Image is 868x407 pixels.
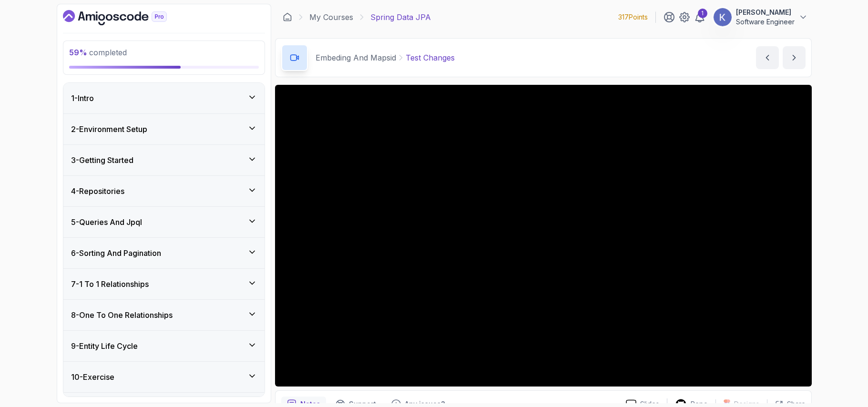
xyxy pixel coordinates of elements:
a: My Courses [309,11,353,23]
a: Dashboard [63,10,189,25]
p: Test Changes [406,52,455,63]
div: 1 [698,9,707,18]
h3: 1 - Intro [71,92,94,104]
h3: 6 - Sorting And Pagination [71,247,161,259]
p: Software Engineer [736,17,795,27]
p: Spring Data JPA [370,11,431,23]
h3: 5 - Queries And Jpql [71,216,142,228]
button: 10-Exercise [63,362,265,392]
button: 5-Queries And Jpql [63,207,265,237]
h3: 10 - Exercise [71,371,114,383]
h3: 7 - 1 To 1 Relationships [71,278,149,290]
button: previous content [756,46,779,69]
h3: 3 - Getting Started [71,154,133,166]
a: Dashboard [283,12,292,22]
button: 8-One To One Relationships [63,300,265,330]
span: completed [69,48,127,57]
iframe: chat widget [809,347,868,393]
button: 9-Entity Life Cycle [63,331,265,361]
iframe: 8 - Test Changes [275,85,812,387]
a: 1 [694,11,705,23]
button: user profile image[PERSON_NAME]Software Engineer [713,8,808,27]
button: 6-Sorting And Pagination [63,238,265,268]
p: [PERSON_NAME] [736,8,795,17]
h3: 2 - Environment Setup [71,123,147,135]
h3: 4 - Repositories [71,185,124,197]
button: next content [783,46,806,69]
img: user profile image [714,8,732,26]
p: Embeding And Mapsid [316,52,396,63]
button: 4-Repositories [63,176,265,206]
h3: 9 - Entity Life Cycle [71,340,138,352]
button: 7-1 To 1 Relationships [63,269,265,299]
button: 3-Getting Started [63,145,265,175]
button: 2-Environment Setup [63,114,265,144]
h3: 8 - One To One Relationships [71,309,173,321]
button: 1-Intro [63,83,265,113]
p: 317 Points [618,12,648,22]
span: 59 % [69,48,87,57]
